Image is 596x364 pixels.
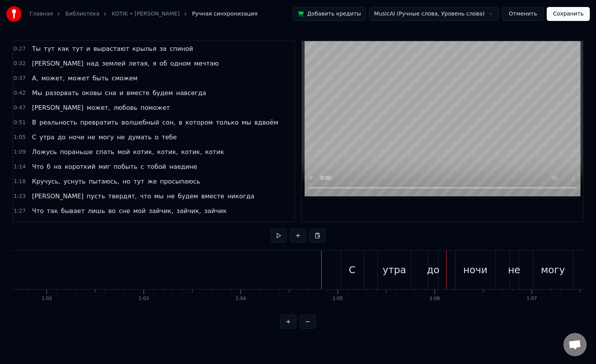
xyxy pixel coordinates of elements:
span: 1:09 [14,148,26,156]
span: так [46,206,59,215]
span: быть [92,74,109,83]
span: как [57,44,70,53]
span: зайчик, [176,206,202,215]
div: 1:04 [236,296,246,302]
span: [PERSON_NAME] [31,192,84,201]
span: до [57,133,66,142]
span: 1:18 [14,178,26,185]
span: котик, [156,147,179,156]
button: Сохранить [547,7,590,21]
span: могу [98,133,115,142]
span: котик, [132,147,155,156]
span: же [147,177,158,186]
span: тут [43,44,55,53]
span: вместе [126,88,150,97]
span: короткий [64,162,96,171]
span: мы [153,192,165,201]
span: Ты [31,44,41,53]
span: сне [118,206,131,215]
span: просыпаюсь [159,177,201,186]
span: Но [31,221,41,230]
span: об [159,59,168,68]
span: только [215,118,239,127]
span: любовь [113,103,138,112]
span: В [31,118,37,127]
span: сон, [161,118,176,127]
span: о [154,133,159,142]
span: моря [155,221,173,230]
span: пытаюсь, [88,177,120,186]
div: не [508,263,520,277]
div: 1:07 [527,296,537,302]
span: крылья [132,44,157,53]
span: лишь [87,206,106,215]
span: С [31,133,37,142]
span: 0:37 [14,75,26,82]
span: 1:05 [14,133,26,141]
span: я [152,59,157,68]
span: что [139,192,152,201]
div: С [349,263,355,277]
span: пораньше [59,147,94,156]
span: 0:42 [14,89,26,97]
span: но [122,177,131,186]
span: сна [104,88,117,97]
a: Открытый чат [563,333,587,356]
span: и [119,88,124,97]
span: мы [241,118,252,127]
span: мой [132,206,146,215]
span: может, [40,74,66,83]
span: 1:23 [14,192,26,200]
a: KOTIK • [PERSON_NAME] [112,10,180,18]
span: котик [204,147,225,156]
span: утра [39,133,55,142]
span: превратить [80,118,119,127]
span: может [67,74,90,83]
div: ночи [463,263,488,277]
div: могу [541,263,565,277]
span: сможем [111,74,139,83]
span: тебя, [58,221,76,230]
span: 0:27 [14,45,26,53]
span: будем [152,88,173,97]
span: Ложусь [31,147,57,156]
span: котик, [180,147,203,156]
img: youka [6,6,22,22]
span: поможет [140,103,171,112]
span: никогда [227,192,255,201]
span: спиной [169,44,194,53]
span: ночи [68,133,85,142]
span: б [46,162,52,171]
span: зайчик [203,206,227,215]
span: на [53,162,62,171]
span: Что [31,162,44,171]
span: спать [95,147,115,156]
span: [PERSON_NAME] [31,103,84,112]
div: 1:05 [333,296,343,302]
span: 0:51 [14,119,26,127]
span: А, [31,74,39,83]
span: 1:14 [14,163,26,171]
span: разорвать [45,88,80,97]
span: Мы [31,88,43,97]
span: навсегда [175,88,207,97]
span: тобой [146,162,167,171]
span: [PERSON_NAME] [31,59,84,68]
span: уснуть [63,177,87,186]
span: вырастают [93,44,130,53]
span: котором [185,118,214,127]
span: оковы [81,88,102,97]
span: может, [86,103,111,112]
span: не [116,133,125,142]
nav: breadcrumb [29,10,258,18]
div: 1:06 [430,296,440,302]
span: тебе [161,133,178,142]
span: вместе [201,192,225,201]
span: с [140,162,145,171]
span: и [85,44,91,53]
span: землей [101,59,126,68]
span: в [178,118,183,127]
span: для [43,221,56,230]
button: Добавить кредиты [293,7,366,21]
span: 1:27 [14,207,26,215]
